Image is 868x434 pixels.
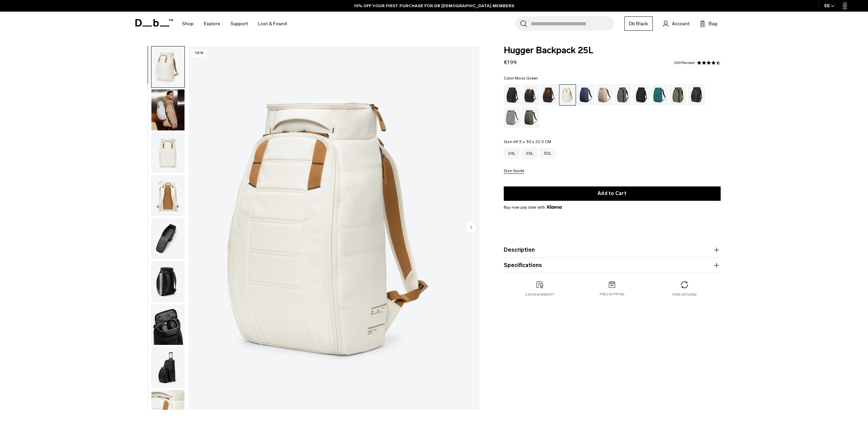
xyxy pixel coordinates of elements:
[504,204,562,210] span: Buy now pay later with
[151,261,185,302] img: Hugger Backpack 25L Oatmilk
[614,84,631,106] a: Forest Green
[151,347,185,388] img: Hugger Backpack 25L Oatmilk
[515,76,538,81] span: Moss Green
[182,12,194,36] a: Shop
[504,140,551,144] legend: Size:
[151,304,185,346] button: Hugger Backpack 25L Oatmilk
[192,50,207,57] p: New
[151,218,185,259] img: Hugger Backpack 25L Oatmilk
[504,169,524,174] button: Size Guide
[151,347,185,388] button: Hugger Backpack 25L Oatmilk
[672,292,696,297] p: Free returns
[189,46,480,410] li: 1 / 9
[577,84,594,106] a: Blue Hour
[521,148,538,159] a: 25L
[672,20,690,27] span: Account
[151,218,185,260] button: Hugger Backpack 25L Oatmilk
[674,61,695,65] a: 549 reviews
[688,84,705,106] a: Reflective Black
[151,261,185,303] button: Hugger Backpack 25L Oatmilk
[525,292,555,297] p: 2 year warranty
[151,89,185,130] img: Hugger Backpack 25L Oatmilk
[504,186,721,201] button: Add to Cart
[504,261,721,269] button: Specifications
[151,132,185,174] button: Hugger Backpack 25L Oatmilk
[151,132,185,173] img: Hugger Backpack 25L Oatmilk
[151,46,185,88] button: Hugger Backpack 25L Oatmilk
[258,12,287,36] a: Lost & Found
[151,46,185,87] img: Hugger Backpack 25L Oatmilk
[596,84,613,106] a: Fogbow Beige
[177,12,292,36] nav: Main Navigation
[541,84,558,106] a: Espresso
[189,46,480,410] img: Hugger Backpack 25L Oatmilk
[651,84,668,106] a: Midnight Teal
[151,175,185,216] button: Hugger Backpack 25L Oatmilk
[151,89,185,131] button: Hugger Backpack 25L Oatmilk
[709,20,717,27] span: Bag
[670,84,687,106] a: Mash Green
[504,246,721,254] button: Description
[151,390,185,431] button: Hugger Backpack 25L Oatmilk
[466,222,476,234] button: Next slide
[504,107,521,128] a: Sand Grey
[633,84,650,106] a: Charcoal Grey
[700,19,717,28] button: Bag
[504,59,517,66] span: €199
[513,139,551,144] span: 49.5 x 30 x 22.5 CM
[522,107,539,128] a: Moss Green
[600,292,624,297] p: Free shipping
[504,84,521,106] a: Black Out
[354,3,514,9] a: 10% OFF YOUR FIRST PURCHASE FOR DB [DEMOGRAPHIC_DATA] MEMBERS
[559,84,576,106] a: Oatmilk
[231,12,248,36] a: Support
[504,148,520,159] a: 20L
[522,84,539,106] a: Cappuccino
[151,175,185,216] img: Hugger Backpack 25L Oatmilk
[151,390,185,431] img: Hugger Backpack 25L Oatmilk
[504,76,538,80] legend: Color:
[540,148,556,159] a: 30L
[663,19,690,28] a: Account
[151,304,185,345] img: Hugger Backpack 25L Oatmilk
[204,12,220,36] a: Explore
[547,205,562,209] img: {"height" => 20, "alt" => "Klarna"}
[504,46,721,55] span: Hugger Backpack 25L
[624,16,653,31] a: Db Black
